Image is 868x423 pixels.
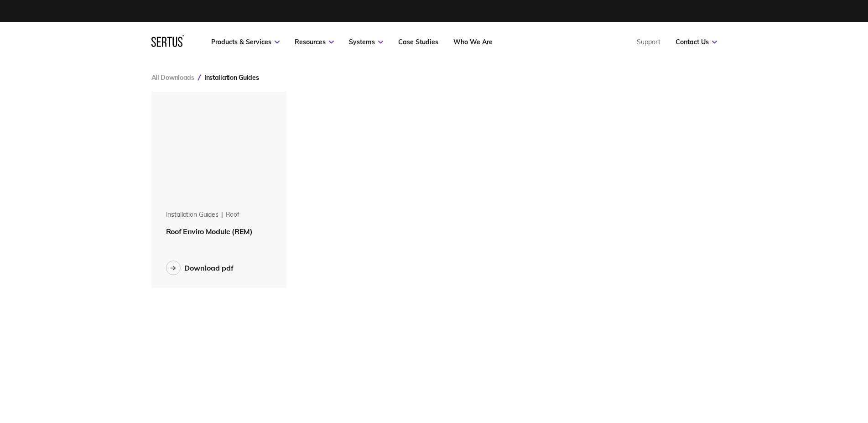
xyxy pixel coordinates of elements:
a: Products & Services [211,38,280,46]
a: Who We Are [453,38,493,46]
a: Case Studies [398,38,438,46]
a: Contact Us [676,38,717,46]
a: Resources [295,38,334,46]
a: Support [637,38,660,46]
a: All Downloads [151,73,194,82]
a: Systems [349,38,383,46]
